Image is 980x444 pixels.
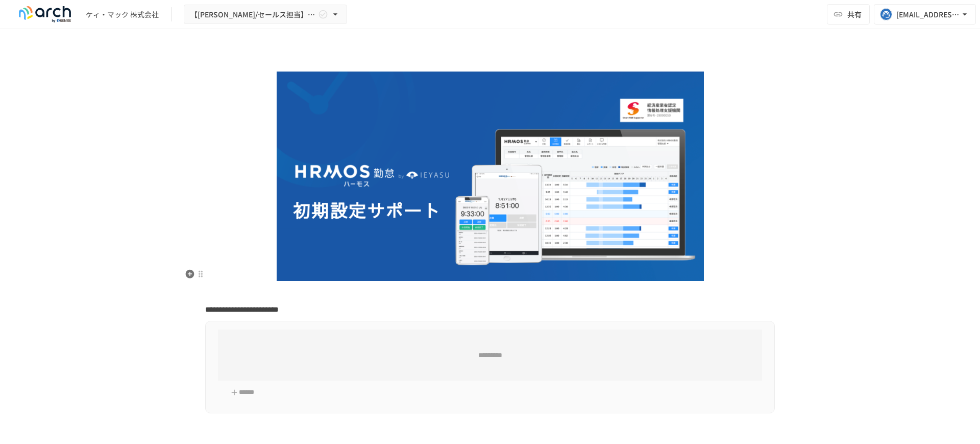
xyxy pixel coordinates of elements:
button: 【[PERSON_NAME]/セールス担当】ケィ・マック株式会社 様_初期設定サポート [184,5,347,25]
div: [EMAIL_ADDRESS][DOMAIN_NAME] [896,8,960,21]
img: GdztLVQAPnGLORo409ZpmnRQckwtTrMz8aHIKJZF2AQ [277,72,704,281]
span: 共有 [847,9,862,20]
img: logo-default@2x-9cf2c760.svg [12,6,78,22]
button: 共有 [827,4,870,25]
span: 【[PERSON_NAME]/セールス担当】ケィ・マック株式会社 様_初期設定サポート [190,8,316,21]
div: ケィ・マック 株式会社 [86,9,159,20]
button: [EMAIL_ADDRESS][DOMAIN_NAME] [874,4,976,25]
